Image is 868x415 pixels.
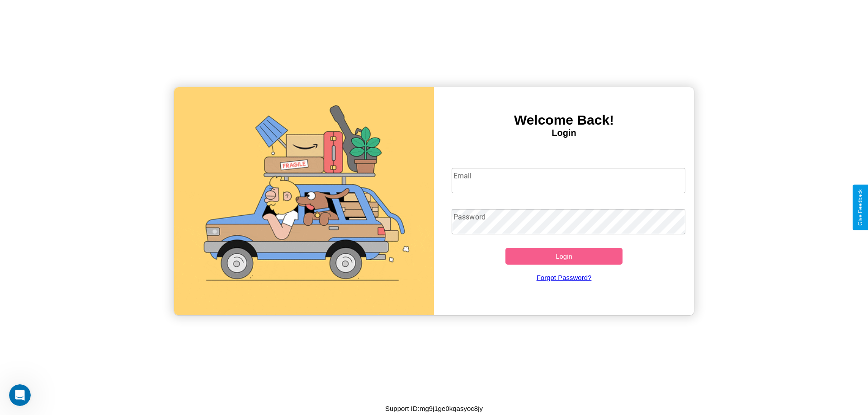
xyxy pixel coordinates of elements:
p: Support ID: mg9j1ge0kqasyoc8jy [385,402,483,415]
iframe: Intercom live chat [9,384,31,406]
a: Forgot Password? [447,265,681,290]
div: Give Feedback [857,189,863,226]
h4: Login [434,128,694,138]
img: gif [174,87,434,315]
h3: Welcome Back! [434,112,694,128]
button: Login [505,248,623,265]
